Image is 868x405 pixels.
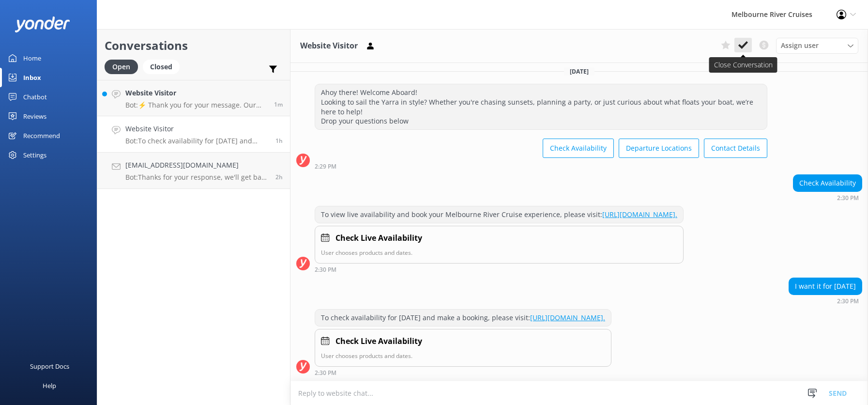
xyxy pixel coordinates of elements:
[300,40,358,52] h3: Website Visitor
[315,206,683,223] div: To view live availability and book your Melbourne River Cruise experience, please visit:
[837,195,859,201] strong: 2:30 PM
[125,137,268,145] p: Bot: To check availability for [DATE] and make a booking, please visit: [URL][DOMAIN_NAME].
[125,173,268,182] p: Bot: Thanks for your response, we'll get back to you as soon as we can during opening hours.
[793,194,862,201] div: Sep 25 2025 02:30pm (UTC +10:00) Australia/Sydney
[23,68,41,87] div: Inbox
[543,139,614,158] button: Check Availability
[321,351,605,360] p: User chooses products and dates.
[30,357,69,376] div: Support Docs
[564,67,594,76] span: [DATE]
[781,40,819,51] span: Assign user
[143,60,180,74] div: Closed
[143,61,184,72] a: Closed
[97,116,290,153] a: Website VisitorBot:To check availability for [DATE] and make a booking, please visit: [URL][DOMAI...
[125,88,267,98] h4: Website Visitor
[23,87,47,107] div: Chatbot
[125,160,268,171] h4: [EMAIL_ADDRESS][DOMAIN_NAME]
[125,124,268,134] h4: Website Visitor
[97,153,290,189] a: [EMAIL_ADDRESS][DOMAIN_NAME]Bot:Thanks for your response, we'll get back to you as soon as we can...
[275,137,283,145] span: Sep 25 2025 02:30pm (UTC +10:00) Australia/Sydney
[23,126,60,145] div: Recommend
[530,313,605,322] a: [URL][DOMAIN_NAME].
[704,139,767,158] button: Contact Details
[23,107,46,126] div: Reviews
[105,61,143,72] a: Open
[335,335,422,348] h4: Check Live Availability
[315,266,684,273] div: Sep 25 2025 02:30pm (UTC +10:00) Australia/Sydney
[315,369,611,376] div: Sep 25 2025 02:30pm (UTC +10:00) Australia/Sydney
[315,163,767,170] div: Sep 25 2025 02:29pm (UTC +10:00) Australia/Sydney
[793,175,862,191] div: Check Availability
[335,232,422,245] h4: Check Live Availability
[125,101,267,109] p: Bot: ⚡ Thank you for your message. Our office hours are Mon - Fri 9.30am - 5pm. We'll get back to...
[315,267,336,273] strong: 2:30 PM
[315,164,336,170] strong: 2:29 PM
[602,210,677,219] a: [URL][DOMAIN_NAME].
[837,298,859,304] strong: 2:30 PM
[321,248,677,257] p: User chooses products and dates.
[274,100,283,109] span: Sep 25 2025 03:55pm (UTC +10:00) Australia/Sydney
[315,84,767,129] div: Ahoy there! Welcome Aboard! Looking to sail the Yarra in style? Whether you're chasing sunsets, p...
[315,370,336,376] strong: 2:30 PM
[23,145,46,165] div: Settings
[43,376,56,395] div: Help
[105,60,138,74] div: Open
[97,80,290,116] a: Website VisitorBot:⚡ Thank you for your message. Our office hours are Mon - Fri 9.30am - 5pm. We'...
[105,36,283,55] h2: Conversations
[15,16,70,32] img: yonder-white-logo.png
[23,48,41,68] div: Home
[776,38,858,53] div: Assign User
[275,173,283,181] span: Sep 25 2025 01:37pm (UTC +10:00) Australia/Sydney
[619,139,699,158] button: Departure Locations
[789,278,862,295] div: I want it for [DATE]
[315,310,611,326] div: To check availability for [DATE] and make a booking, please visit:
[789,297,862,304] div: Sep 25 2025 02:30pm (UTC +10:00) Australia/Sydney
